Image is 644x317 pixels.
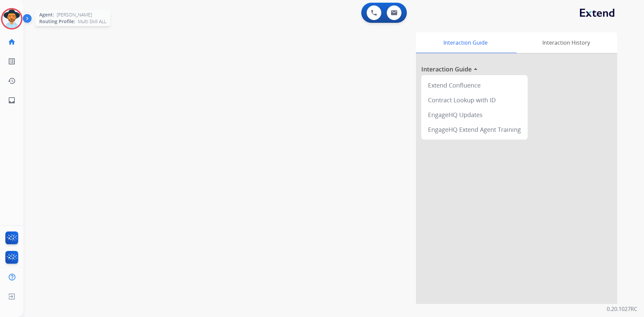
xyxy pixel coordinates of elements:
[424,78,525,93] div: Extend Confluence
[416,32,515,53] div: Interaction Guide
[39,18,75,25] span: Routing Profile:
[424,93,525,107] div: Contract Lookup with ID
[607,305,637,313] p: 0.20.1027RC
[424,122,525,137] div: EngageHQ Extend Agent Training
[424,107,525,122] div: EngageHQ Updates
[8,96,16,104] mat-icon: inbox
[515,32,617,53] div: Interaction History
[78,18,106,25] span: Multi Skill ALL
[39,11,54,18] span: Agent:
[8,57,16,65] mat-icon: list_alt
[8,77,16,85] mat-icon: history
[2,9,21,28] img: avatar
[8,38,16,46] mat-icon: home
[57,11,92,18] span: [PERSON_NAME]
